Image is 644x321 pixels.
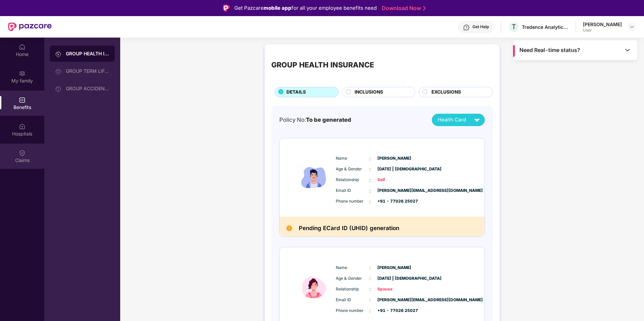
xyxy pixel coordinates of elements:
span: : [369,285,371,293]
span: To be generated [306,116,351,123]
div: User [583,28,622,33]
span: INCLUSIONS [355,89,383,96]
span: T [512,23,516,31]
img: svg+xml;base64,PHN2ZyBpZD0iSGVscC0zMngzMiIgeG1sbnM9Imh0dHA6Ly93d3cudzMub3JnLzIwMDAvc3ZnIiB3aWR0aD... [463,24,470,31]
div: Tredence Analytics Solutions Private Limited [522,24,569,30]
div: GROUP ACCIDENTAL INSURANCE [66,86,109,91]
img: svg+xml;base64,PHN2ZyBpZD0iQmVuZWZpdHMiIHhtbG5zPSJodHRwOi8vd3d3LnczLm9yZy8yMDAwL3N2ZyIgd2lkdGg9Ij... [19,97,26,103]
div: Get Pazcare for all your employee benefits need [234,4,377,12]
span: Email ID [336,297,369,303]
span: : [369,155,371,162]
div: Policy No: [279,115,351,124]
span: Spouse [377,286,411,292]
img: svg+xml;base64,PHN2ZyBpZD0iSG9zcGl0YWxzIiB4bWxucz0iaHR0cDovL3d3dy53My5vcmcvMjAwMC9zdmciIHdpZHRoPS... [19,123,26,130]
div: GROUP TERM LIFE INSURANCE [66,68,109,74]
strong: mobile app [264,5,291,11]
span: : [369,198,371,205]
img: svg+xml;base64,PHN2ZyB3aWR0aD0iMjAiIGhlaWdodD0iMjAiIHZpZXdCb3g9IjAgMCAyMCAyMCIgZmlsbD0ibm9uZSIgeG... [55,86,62,92]
a: Download Now [382,5,424,12]
img: Logo [223,5,230,11]
span: Email ID [336,188,369,194]
span: Phone number [336,198,369,205]
img: svg+xml;base64,PHN2ZyBpZD0iRHJvcGRvd24tMzJ4MzIiIHhtbG5zPSJodHRwOi8vd3d3LnczLm9yZy8yMDAwL3N2ZyIgd2... [629,24,635,30]
span: [DATE] | [DEMOGRAPHIC_DATA] [377,275,411,282]
img: Stroke [423,5,426,12]
span: Health Card [438,116,466,124]
span: DETAILS [286,89,306,96]
div: GROUP HEALTH INSURANCE [271,59,374,70]
div: GROUP HEALTH INSURANCE [66,50,109,57]
span: [PERSON_NAME][EMAIL_ADDRESS][DOMAIN_NAME] [377,188,411,194]
span: Name [336,155,369,162]
span: Need Real-time status? [519,47,580,54]
span: [PERSON_NAME][EMAIL_ADDRESS][DOMAIN_NAME] [377,297,411,303]
img: New Pazcare Logo [8,22,52,31]
img: svg+xml;base64,PHN2ZyBpZD0iQ2xhaW0iIHhtbG5zPSJodHRwOi8vd3d3LnczLm9yZy8yMDAwL3N2ZyIgd2lkdGg9IjIwIi... [19,150,26,156]
span: [PERSON_NAME] [377,265,411,271]
span: : [369,307,371,314]
span: Age & Gender [336,275,369,282]
img: svg+xml;base64,PHN2ZyB4bWxucz0iaHR0cDovL3d3dy53My5vcmcvMjAwMC9zdmciIHZpZXdCb3g9IjAgMCAyNCAyNCIgd2... [471,114,483,126]
img: Pending [286,225,292,231]
img: svg+xml;base64,PHN2ZyB3aWR0aD0iMjAiIGhlaWdodD0iMjAiIHZpZXdCb3g9IjAgMCAyMCAyMCIgZmlsbD0ibm9uZSIgeG... [55,68,62,75]
span: : [369,176,371,184]
img: svg+xml;base64,PHN2ZyBpZD0iSG9tZSIgeG1sbnM9Imh0dHA6Ly93d3cudzMub3JnLzIwMDAvc3ZnIiB3aWR0aD0iMjAiIG... [19,44,26,50]
img: svg+xml;base64,PHN2ZyB3aWR0aD0iMjAiIGhlaWdodD0iMjAiIHZpZXdCb3g9IjAgMCAyMCAyMCIgZmlsbD0ibm9uZSIgeG... [19,70,26,77]
button: Health Card [432,114,485,126]
span: : [369,264,371,271]
span: Name [336,265,369,271]
img: icon [294,145,334,210]
span: : [369,275,371,282]
span: Self [377,177,411,183]
span: : [369,166,371,173]
img: Toggle Icon [624,47,631,53]
div: Get Help [472,24,489,30]
span: : [369,187,371,195]
img: icon [294,254,334,319]
span: Relationship [336,286,369,292]
img: svg+xml;base64,PHN2ZyB3aWR0aD0iMjAiIGhlaWdodD0iMjAiIHZpZXdCb3g9IjAgMCAyMCAyMCIgZmlsbD0ibm9uZSIgeG... [55,51,62,57]
span: Relationship [336,177,369,183]
span: +91 - 77026 25027 [377,308,411,314]
h2: Pending ECard ID (UHID) generation [299,223,399,233]
span: Phone number [336,308,369,314]
span: : [369,296,371,304]
span: +91 - 77026 25027 [377,198,411,205]
span: Age & Gender [336,166,369,172]
span: [DATE] | [DEMOGRAPHIC_DATA] [377,166,411,172]
span: [PERSON_NAME] [377,155,411,162]
span: EXCLUSIONS [431,89,461,96]
div: [PERSON_NAME] [583,21,622,28]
